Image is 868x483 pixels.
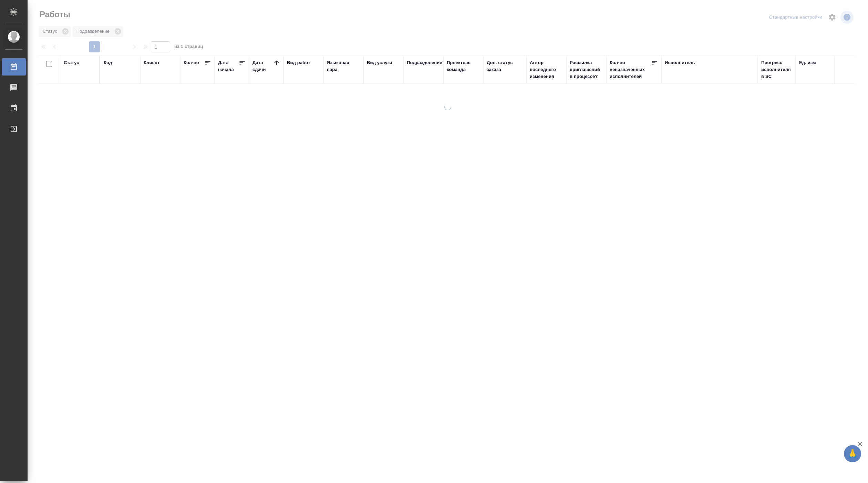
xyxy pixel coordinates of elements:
[64,59,79,66] div: Статус
[327,59,360,73] div: Языковая пара
[610,59,651,80] div: Кол-во неназначенных исполнителей
[104,59,112,66] div: Код
[218,59,239,73] div: Дата начала
[847,446,858,461] span: 🙏
[570,59,603,80] div: Рассылка приглашений в процессе?
[144,59,159,66] div: Клиент
[844,445,861,462] button: 🙏
[761,59,792,80] div: Прогресс исполнителя в SC
[487,59,523,73] div: Доп. статус заказа
[252,59,273,73] div: Дата сдачи
[799,59,816,66] div: Ед. изм
[530,59,563,80] div: Автор последнего изменения
[367,59,392,66] div: Вид услуги
[665,59,695,66] div: Исполнитель
[407,59,442,66] div: Подразделение
[184,59,199,66] div: Кол-во
[287,59,310,66] div: Вид работ
[447,59,480,73] div: Проектная команда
